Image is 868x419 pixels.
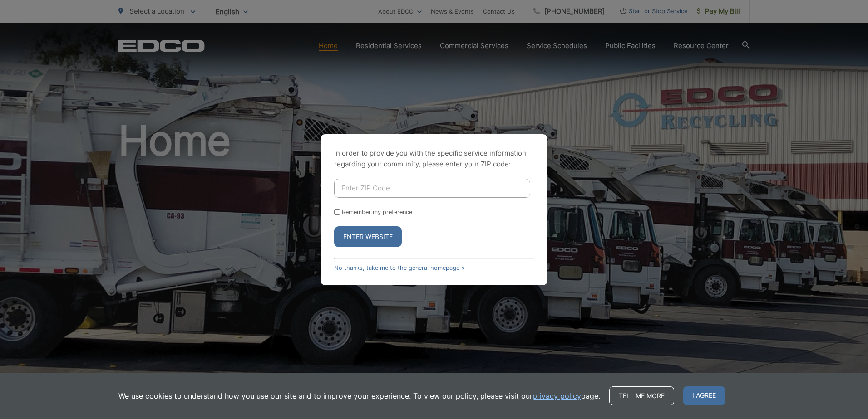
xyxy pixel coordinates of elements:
a: Tell me more [609,386,674,405]
a: No thanks, take me to the general homepage > [334,264,465,271]
a: privacy policy [533,390,581,401]
label: Remember my preference [342,209,412,215]
p: In order to provide you with the specific service information regarding your community, please en... [334,148,534,170]
p: We use cookies to understand how you use our site and to improve your experience. To view our pol... [118,390,600,401]
button: Enter Website [334,226,402,247]
span: I agree [683,386,725,405]
input: Enter ZIP Code [334,179,530,198]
